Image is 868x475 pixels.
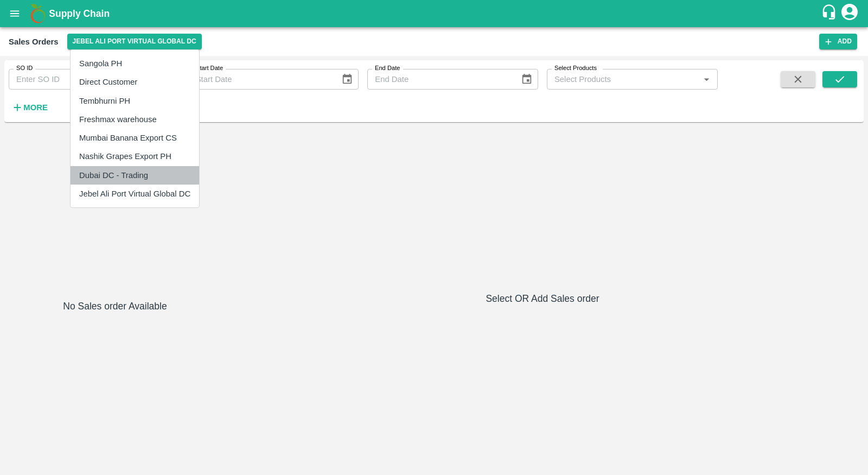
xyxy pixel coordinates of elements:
li: Nashik Grapes Export PH [71,147,199,166]
li: Tembhurni PH [71,92,199,110]
li: Mumbai Banana Export CS [71,129,199,147]
li: Direct Customer [71,73,199,91]
li: Freshmax warehouse [71,110,199,129]
li: Jebel Ali Port Virtual Global DC [71,185,199,203]
li: Sangola PH [71,54,199,73]
li: Dubai DC - Trading [71,166,199,185]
